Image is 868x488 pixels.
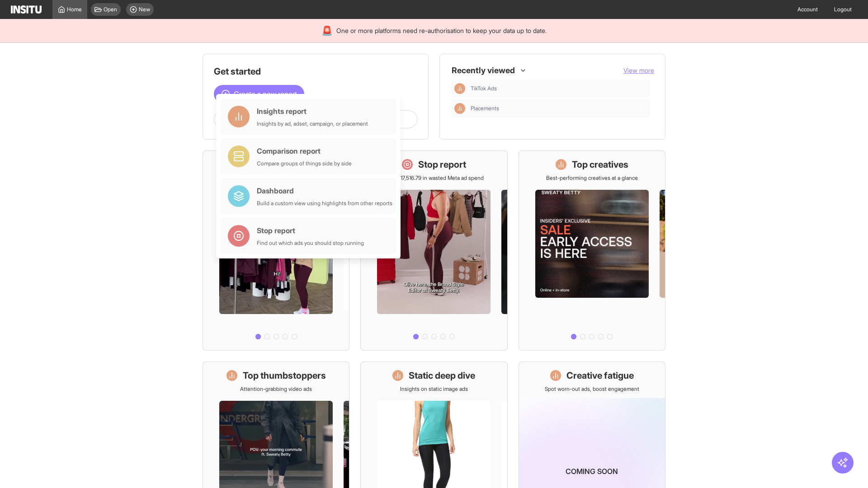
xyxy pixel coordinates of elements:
p: Insights on static image ads [400,385,468,393]
div: Dashboard [257,185,392,196]
span: New [139,6,150,13]
button: Create a new report [214,85,304,103]
span: Placements [471,105,499,112]
button: View more [623,66,654,75]
h1: Get started [214,65,417,78]
img: Logo [11,5,42,14]
h1: Top creatives [572,158,628,171]
span: Open [104,6,117,13]
a: Top creativesBest-performing creatives at a glance [519,150,665,351]
p: Save £17,516.79 in wasted Meta ad spend [384,174,484,182]
h1: Stop report [418,158,466,171]
div: Compare groups of things side by side [257,160,352,167]
p: Attention-grabbing video ads [240,385,312,393]
p: Best-performing creatives at a glance [546,174,638,182]
div: Insights [454,103,465,114]
span: One or more platforms need re-authorisation to keep your data up to date. [336,26,547,35]
span: TikTok Ads [471,85,647,92]
span: Home [67,6,82,13]
span: View more [623,66,654,74]
div: Build a custom view using highlights from other reports [257,200,392,207]
span: Placements [471,105,647,112]
a: What's live nowSee all active ads instantly [203,150,349,351]
div: 🚨 [321,24,333,37]
div: Find out which ads you should stop running [257,239,364,247]
a: Stop reportSave £17,516.79 in wasted Meta ad spend [360,150,507,351]
div: Insights [454,83,465,94]
h1: Top thumbstoppers [243,369,326,382]
span: Create a new report [234,89,297,99]
div: Insights by ad, adset, campaign, or placement [257,120,368,127]
div: Comparison report [257,145,352,156]
h1: Static deep dive [409,369,475,382]
div: Insights report [257,106,368,117]
div: Stop report [257,225,364,236]
span: TikTok Ads [471,85,497,92]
